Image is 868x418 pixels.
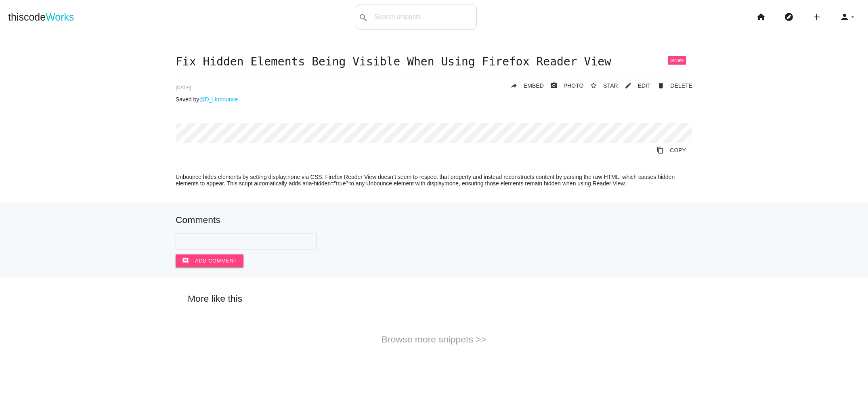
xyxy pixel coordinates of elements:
span: Works [46,11,74,23]
h1: Fix Hidden Elements Being Visible When Using Firefox Reader View [176,56,692,68]
span: DELETE [671,82,692,89]
input: Search snippets [371,8,476,25]
i: star_border [590,78,597,93]
span: [DATE] [176,85,191,90]
a: mode_editEDIT [618,78,651,93]
i: home [756,4,766,30]
button: search [356,4,371,29]
a: thiscodeWorks [8,4,74,30]
i: add [812,4,822,30]
h5: More like this [176,294,692,304]
a: replyEMBED [504,78,544,93]
i: mode_edit [625,78,632,93]
i: delete [657,78,665,93]
i: search [359,5,368,31]
a: Copy to Clipboard [650,143,692,158]
p: Saved by [176,96,692,103]
p: Unbounce hides elements by setting display:none via CSS. Firefox Reader View doesn’t seem to resp... [176,174,692,187]
span: EDIT [638,82,651,89]
a: photo_cameraPHOTO [544,78,584,93]
a: @D_Unbounce [199,96,238,103]
span: PHOTO [564,82,584,89]
a: Delete Post [651,78,692,93]
span: STAR [603,82,618,89]
span: EMBED [524,82,544,89]
i: person [840,4,849,30]
i: comment [182,254,189,267]
i: reply [510,78,518,93]
button: commentAdd comment [176,254,243,267]
i: explore [784,4,794,30]
button: star_borderSTAR [583,78,618,93]
i: photo_camera [550,78,558,93]
i: arrow_drop_down [849,4,856,30]
h5: Comments [176,215,692,225]
i: content_copy [656,143,664,158]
